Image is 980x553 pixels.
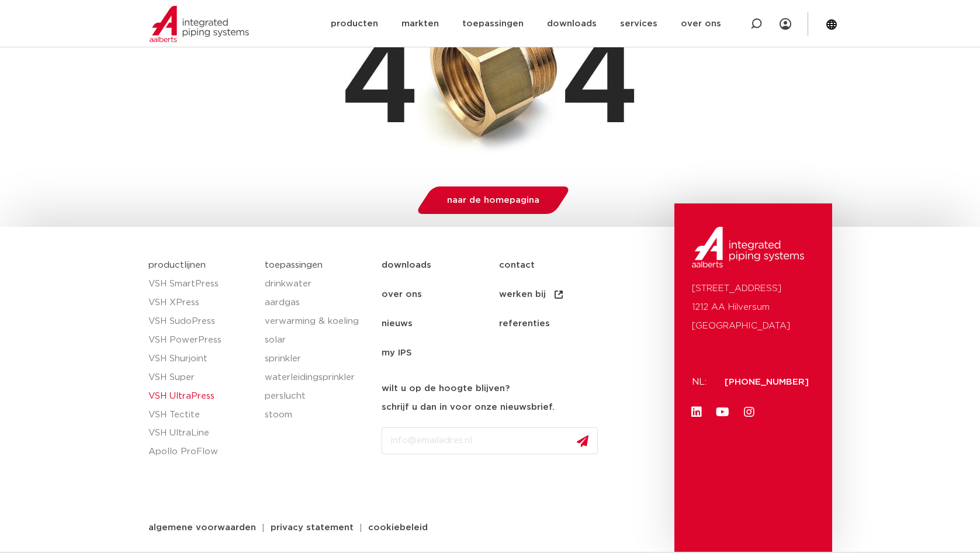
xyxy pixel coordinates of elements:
span: naar de homepagina [447,196,539,205]
a: aardgas [265,293,370,312]
a: my IPS [382,338,499,368]
a: VSH PowerPress [148,331,254,350]
a: stoom [265,406,370,424]
a: VSH Shurjoint [148,350,254,368]
a: nieuws [382,309,499,338]
a: privacy statement [262,523,362,532]
a: VSH UltraPress [148,387,254,406]
a: perslucht [265,387,370,406]
a: [PHONE_NUMBER] [725,378,809,386]
a: VSH UltraLine [148,424,254,443]
a: downloads [382,251,499,280]
nav: Menu [382,251,669,368]
iframe: reCAPTCHA [382,464,559,509]
a: VSH Tectite [148,406,254,424]
a: contact [499,251,617,280]
a: VSH Super [148,368,254,387]
a: waterleidingsprinkler [265,368,370,387]
a: toepassingen [265,261,323,269]
a: over ons [382,280,499,309]
input: info@emailadres.nl [382,427,598,454]
a: verwarming & koeling [265,312,370,331]
a: Apollo ProFlow [148,443,254,461]
span: privacy statement [271,523,354,532]
strong: schrijf u dan in voor onze nieuwsbrief. [382,403,555,412]
img: send.svg [577,435,588,447]
a: algemene voorwaarden [140,523,265,532]
a: solar [265,331,370,350]
span: algemene voorwaarden [148,523,256,532]
p: [STREET_ADDRESS] 1212 AA Hilversum [GEOGRAPHIC_DATA] [692,279,815,336]
a: VSH SudoPress [148,312,254,331]
a: VSH SmartPress [148,275,254,293]
span: cookiebeleid [368,523,428,532]
a: cookiebeleid [359,523,437,532]
p: NL: [692,373,711,392]
a: drinkwater [265,275,370,293]
a: VSH XPress [148,293,254,312]
a: productlijnen [148,261,206,269]
a: naar de homepagina [414,186,572,214]
a: sprinkler [265,350,370,368]
strong: wilt u op de hoogte blijven? [382,384,510,393]
a: werken bij [499,280,617,309]
a: referenties [499,309,617,338]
